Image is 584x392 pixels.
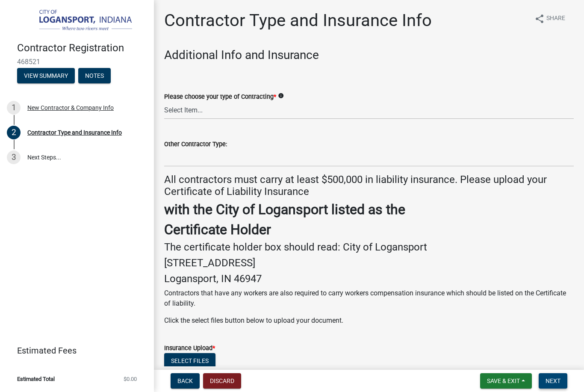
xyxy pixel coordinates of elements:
div: 1 [7,101,21,115]
h1: Contractor Type and Insurance Info [164,10,432,31]
h4: [STREET_ADDRESS] [164,257,574,269]
button: View Summary [17,68,75,83]
h4: The certificate holder box should read: City of Logansport [164,241,574,253]
button: shareShare [528,10,572,27]
h4: Contractor Registration [17,42,147,54]
span: Share [546,14,565,24]
span: $0.00 [124,376,137,382]
img: City of Logansport, Indiana [17,9,140,33]
p: Click the select files button below to upload your document. [164,315,574,326]
i: share [534,14,545,24]
label: Insurance Upload [164,345,215,351]
wm-modal-confirm: Summary [17,73,75,80]
wm-modal-confirm: Notes [78,73,111,80]
button: Save & Exit [480,373,532,389]
span: Estimated Total [17,376,55,382]
h3: Additional Info and Insurance [164,48,574,62]
span: Back [177,377,193,384]
a: Estimated Fees [7,342,140,359]
div: 2 [7,126,21,139]
label: Please choose your type of Contracting [164,94,276,100]
span: Next [546,377,560,384]
button: Next [539,373,567,389]
div: 3 [7,150,21,164]
strong: with the City of Logansport listed as the [164,201,405,218]
strong: Certificate Holder [164,221,271,238]
button: Discard [203,373,241,389]
p: Contractors that have any workers are also required to carry workers compensation insurance which... [164,288,574,309]
button: Select files [164,353,215,368]
span: 468521 [17,58,137,66]
button: Notes [78,68,111,83]
div: New Contractor & Company Info [27,105,114,111]
span: Save & Exit [487,377,520,384]
div: Contractor Type and Insurance Info [27,130,122,136]
h4: All contractors must carry at least $500,000 in liability insurance. Please upload your Certifica... [164,174,574,198]
label: Other Contractor Type: [164,141,227,147]
h4: Logansport, IN 46947 [164,273,574,285]
button: Back [171,373,200,389]
i: info [278,93,284,99]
